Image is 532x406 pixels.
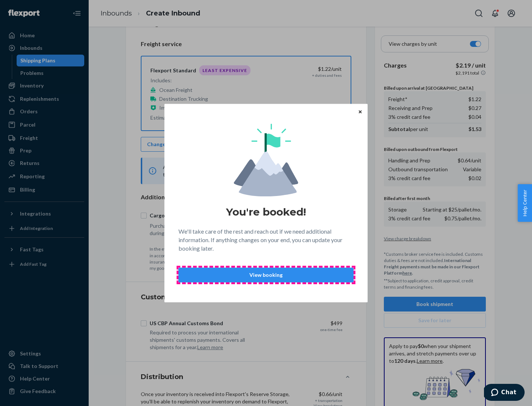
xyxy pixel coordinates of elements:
p: We'll take care of the rest and reach out if we need additional information. If anything changes ... [178,227,354,253]
h1: You're booked! [226,205,306,219]
button: View booking [178,268,354,282]
img: svg+xml,%3Csvg%20viewBox%3D%220%200%20174%20197%22%20fill%3D%22none%22%20xmlns%3D%22http%3A%2F%2F... [234,124,298,196]
button: Close [357,107,364,116]
span: Chat [17,5,33,12]
p: View booking [185,271,347,279]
